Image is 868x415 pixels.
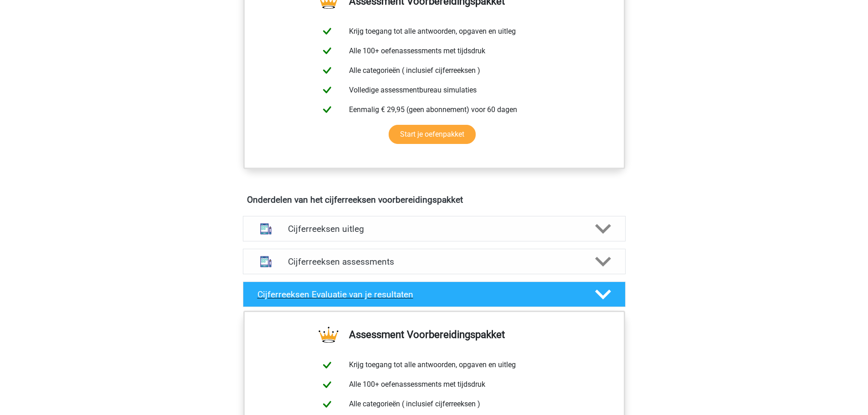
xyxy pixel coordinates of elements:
[239,216,629,241] a: uitleg Cijferreeksen uitleg
[254,217,277,241] img: cijferreeksen uitleg
[389,125,476,144] a: Start je oefenpakket
[257,289,580,300] h4: Cijferreeksen Evaluatie van je resultaten
[239,249,629,274] a: assessments Cijferreeksen assessments
[288,256,580,267] h4: Cijferreeksen assessments
[247,195,621,205] h4: Onderdelen van het cijferreeksen voorbereidingspakket
[254,250,277,273] img: cijferreeksen assessments
[239,282,629,307] a: Cijferreeksen Evaluatie van je resultaten
[288,224,580,234] h4: Cijferreeksen uitleg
